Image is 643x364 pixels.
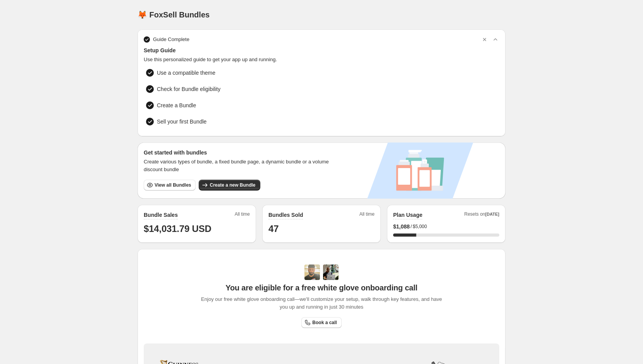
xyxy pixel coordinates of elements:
[268,211,303,219] h2: Bundles Sold
[225,283,417,292] span: You are eligible for a free white glove onboarding call
[393,223,499,230] div: /
[323,264,339,280] img: Prakhar
[144,149,336,156] h3: Get started with bundles
[157,101,196,109] span: Create a Bundle
[268,223,375,235] h1: 47
[157,118,206,125] span: Sell your first Bundle
[197,295,446,311] span: Enjoy our free white glove onboarding call—we'll customize your setup, walk through key features,...
[485,212,499,216] span: [DATE]
[144,46,499,54] span: Setup Guide
[144,211,178,219] h2: Bundle Sales
[393,211,422,219] h2: Plan Usage
[138,10,210,19] h1: 🦊 FoxSell Bundles
[210,182,255,188] span: Create a new Bundle
[464,211,500,220] span: Resets on
[144,56,499,64] span: Use this personalized guide to get your app up and running.
[301,317,341,328] a: Book a call
[359,211,375,220] span: All time
[235,211,250,220] span: All time
[155,182,191,188] span: View all Bundles
[312,319,337,326] span: Book a call
[153,36,189,43] span: Guide Complete
[157,69,215,77] span: Use a compatible theme
[199,180,260,191] button: Create a new Bundle
[144,158,336,173] span: Create various types of bundle, a fixed bundle page, a dynamic bundle or a volume discount bundle
[413,223,427,230] span: $5,000
[393,223,410,230] span: $ 1,088
[144,180,196,191] button: View all Bundles
[157,85,220,93] span: Check for Bundle eligibility
[144,223,250,235] h1: $14,031.79 USD
[304,264,320,280] img: Adi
